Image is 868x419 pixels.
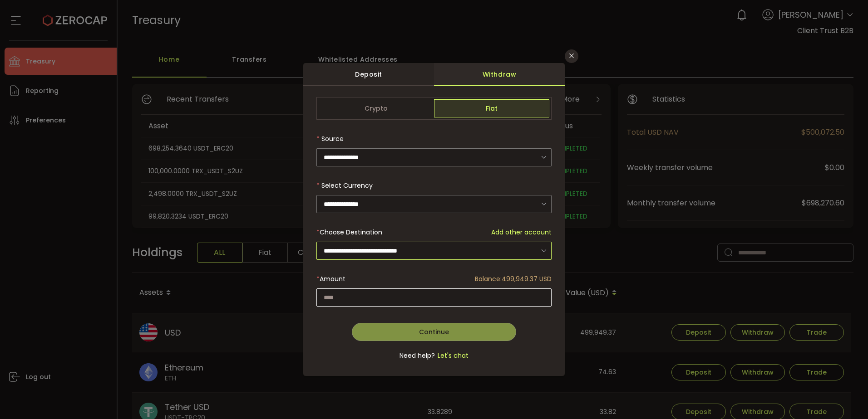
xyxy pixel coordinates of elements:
span: Let's chat [435,351,469,361]
span: 499,949.37 USD [502,274,552,283]
span: Balance: [475,274,502,283]
label: Select Currency [316,181,373,190]
span: Choose Destination [320,228,382,237]
span: Need help? [399,351,435,361]
span: Continue [419,327,449,336]
button: Continue [352,323,517,341]
iframe: Chat Widget [823,375,868,419]
span: Fiat [434,99,549,117]
span: Amount [320,274,345,283]
span: Crypto [319,99,434,117]
div: Deposit [303,63,434,86]
label: Source [316,134,344,143]
div: dialog [303,63,565,376]
div: Withdraw [434,63,565,86]
span: Add other account [491,228,552,237]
